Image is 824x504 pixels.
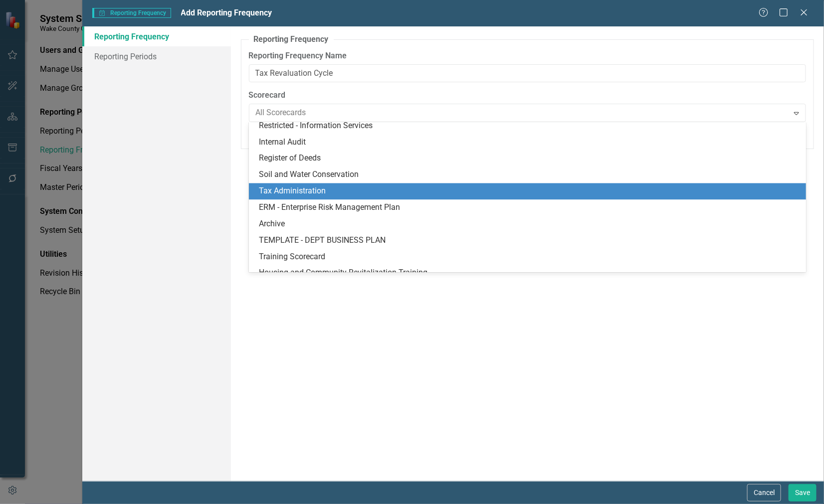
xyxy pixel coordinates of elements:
div: Archive [259,219,800,230]
div: Soil and Water Conservation [259,169,800,181]
div: Housing and Community Revitalization Training [259,268,800,279]
a: Reporting Frequency [82,26,230,46]
span: Reporting Frequency [92,8,171,18]
span: Add Reporting Frequency [181,8,272,17]
div: ERM - Enterprise Risk Management Plan [259,202,800,214]
a: Reporting Periods [82,46,230,66]
button: Cancel [747,484,781,502]
div: Training Scorecard [259,252,800,263]
div: TEMPLATE - DEPT BUSINESS PLAN [259,235,800,247]
div: Internal Audit [259,137,800,149]
label: Scorecard [249,90,806,101]
div: Register of Deeds [259,153,800,165]
button: Save [789,484,817,502]
div: Restricted - Information Services [259,121,800,132]
legend: Reporting Frequency [249,34,334,45]
div: Tax Administration [259,186,800,197]
label: Reporting Frequency Name [249,50,806,62]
